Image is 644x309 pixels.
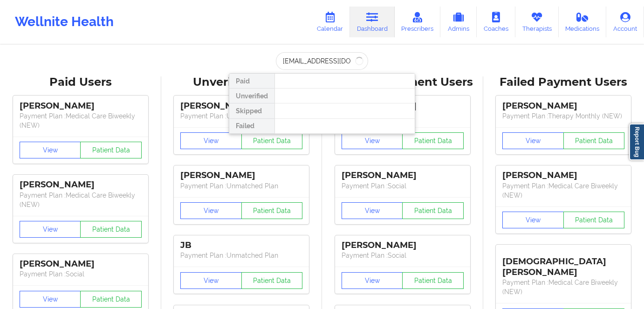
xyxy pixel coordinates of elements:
[342,181,464,191] p: Payment Plan : Social
[606,7,644,37] a: Account
[342,240,464,251] div: [PERSON_NAME]
[440,7,477,37] a: Admins
[342,170,464,181] div: [PERSON_NAME]
[502,132,564,149] button: View
[7,75,155,89] div: Paid Users
[180,181,302,191] p: Payment Plan : Unmatched Plan
[502,278,624,296] p: Payment Plan : Medical Care Biweekly (NEW)
[180,101,302,111] div: [PERSON_NAME]
[502,170,624,181] div: [PERSON_NAME]
[20,221,81,238] button: View
[241,202,303,219] button: Patient Data
[20,291,81,308] button: View
[502,111,624,121] p: Payment Plan : Therapy Monthly (NEW)
[168,75,316,89] div: Unverified Users
[180,170,302,181] div: [PERSON_NAME]
[180,132,242,149] button: View
[342,132,403,149] button: View
[563,212,625,228] button: Patient Data
[80,142,142,158] button: Patient Data
[229,119,274,134] div: Failed
[229,74,274,89] div: Paid
[20,179,142,190] div: [PERSON_NAME]
[502,249,624,278] div: [DEMOGRAPHIC_DATA][PERSON_NAME]
[80,221,142,238] button: Patient Data
[20,259,142,269] div: [PERSON_NAME]
[402,272,464,289] button: Patient Data
[477,7,515,37] a: Coaches
[563,132,625,149] button: Patient Data
[180,272,242,289] button: View
[502,101,624,111] div: [PERSON_NAME]
[241,272,303,289] button: Patient Data
[20,191,142,209] p: Payment Plan : Medical Care Biweekly (NEW)
[490,75,638,89] div: Failed Payment Users
[629,124,644,160] a: Report Bug
[180,240,302,251] div: JB
[350,7,395,37] a: Dashboard
[342,272,403,289] button: View
[20,101,142,111] div: [PERSON_NAME]
[310,7,350,37] a: Calendar
[180,202,242,219] button: View
[402,202,464,219] button: Patient Data
[241,132,303,149] button: Patient Data
[502,181,624,200] p: Payment Plan : Medical Care Biweekly (NEW)
[20,142,81,158] button: View
[229,89,274,103] div: Unverified
[180,251,302,260] p: Payment Plan : Unmatched Plan
[180,111,302,121] p: Payment Plan : Unmatched Plan
[20,269,142,279] p: Payment Plan : Social
[402,132,464,149] button: Patient Data
[20,111,142,130] p: Payment Plan : Medical Care Biweekly (NEW)
[342,251,464,260] p: Payment Plan : Social
[502,212,564,228] button: View
[395,7,441,37] a: Prescribers
[229,103,274,118] div: Skipped
[559,7,607,37] a: Medications
[80,291,142,308] button: Patient Data
[342,202,403,219] button: View
[515,7,559,37] a: Therapists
